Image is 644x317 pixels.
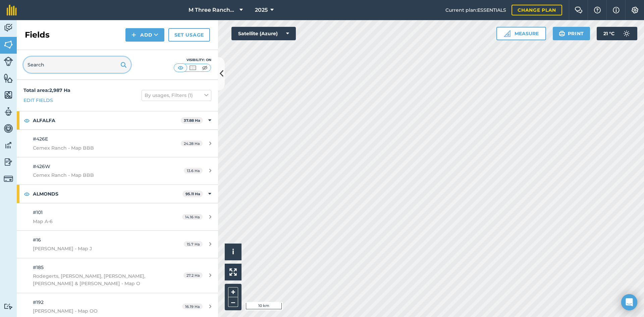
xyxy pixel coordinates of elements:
[24,190,30,198] img: svg+xml;base64,PHN2ZyB4bWxucz0iaHR0cDovL3d3dy53My5vcmcvMjAwMC9zdmciIHdpZHRoPSIxOCIgaGVpZ2h0PSIyNC...
[33,245,159,252] span: [PERSON_NAME] - Map J
[33,237,41,243] span: #16
[174,57,211,63] div: Visibility: On
[17,231,218,258] a: #16[PERSON_NAME] - Map J15.7 Ha
[33,307,159,315] span: [PERSON_NAME] - Map OO
[33,209,43,215] span: #101
[613,6,620,14] img: svg+xml;base64,PHN2ZyB4bWxucz0iaHR0cDovL3d3dy53My5vcmcvMjAwMC9zdmciIHdpZHRoPSIxNyIgaGVpZ2h0PSIxNy...
[184,241,203,247] span: 15.7 Ha
[33,136,48,142] span: #426E
[17,130,218,157] a: #426ECemex Ranch - Map BBB24.28 Ha
[17,111,218,129] div: ALFALFA37.88 Ha
[33,185,182,203] strong: ALMONDS
[33,111,181,129] strong: ALFALFA
[176,64,185,71] img: svg+xml;base64,PHN2ZyB4bWxucz0iaHR0cDovL3d3dy53My5vcmcvMjAwMC9zdmciIHdpZHRoPSI1MCIgaGVpZ2h0PSI0MC...
[181,141,203,146] span: 24.28 Ha
[621,294,637,310] div: Open Intercom Messenger
[4,90,13,100] img: svg+xml;base64,PHN2ZyB4bWxucz0iaHR0cDovL3d3dy53My5vcmcvMjAwMC9zdmciIHdpZHRoPSI1NiIgaGVpZ2h0PSI2MC...
[125,28,164,42] button: Add
[4,23,13,33] img: svg+xml;base64,PD94bWwgdmVyc2lvbj0iMS4wIiBlbmNvZGluZz0idXRmLTgiPz4KPCEtLSBHZW5lcmF0b3I6IEFkb2JlIE...
[24,116,30,124] img: svg+xml;base64,PHN2ZyB4bWxucz0iaHR0cDovL3d3dy53My5vcmcvMjAwMC9zdmciIHdpZHRoPSIxOCIgaGVpZ2h0PSIyNC...
[182,304,203,309] span: 16.19 Ha
[229,268,237,276] img: Four arrows, one pointing top left, one top right, one bottom right and the last bottom left
[184,118,200,123] strong: 37.88 Ha
[33,299,44,305] span: #192
[620,27,633,40] img: svg+xml;base64,PD94bWwgdmVyc2lvbj0iMS4wIiBlbmNvZGluZz0idXRmLTgiPz4KPCEtLSBHZW5lcmF0b3I6IEFkb2JlIE...
[33,171,159,179] span: Cemex Ranch - Map BBB
[17,258,218,293] a: #185Rodegerts, [PERSON_NAME], [PERSON_NAME], [PERSON_NAME] & [PERSON_NAME] - Map O27.2 Ha
[33,264,44,270] span: #185
[189,6,237,14] span: M Three Ranches LLC
[185,192,200,196] strong: 95.11 Ha
[7,5,17,15] img: fieldmargin Logo
[120,61,127,69] img: svg+xml;base64,PHN2ZyB4bWxucz0iaHR0cDovL3d3dy53My5vcmcvMjAwMC9zdmciIHdpZHRoPSIxOSIgaGVpZ2h0PSIyNC...
[4,123,13,134] img: svg+xml;base64,PD94bWwgdmVyc2lvbj0iMS4wIiBlbmNvZGluZz0idXRmLTgiPz4KPCEtLSBHZW5lcmF0b3I6IEFkb2JlIE...
[142,90,211,101] button: By usages, Filters (1)
[231,27,296,40] button: Satellite (Azure)
[232,248,234,256] span: i
[33,163,50,169] span: #426W
[255,6,268,14] span: 2025
[33,218,159,225] span: Map A-6
[4,40,13,50] img: svg+xml;base64,PHN2ZyB4bWxucz0iaHR0cDovL3d3dy53My5vcmcvMjAwMC9zdmciIHdpZHRoPSI1NiIgaGVpZ2h0PSI2MC...
[228,287,238,297] button: +
[23,57,131,73] input: Search
[4,303,13,310] img: svg+xml;base64,PD94bWwgdmVyc2lvbj0iMS4wIiBlbmNvZGluZz0idXRmLTgiPz4KPCEtLSBHZW5lcmF0b3I6IEFkb2JlIE...
[631,7,639,13] img: A cog icon
[445,6,506,14] span: Current plan : ESSENTIALS
[4,57,13,66] img: svg+xml;base64,PD94bWwgdmVyc2lvbj0iMS4wIiBlbmNvZGluZz0idXRmLTgiPz4KPCEtLSBHZW5lcmF0b3I6IEFkb2JlIE...
[504,30,511,37] img: Ruler icon
[4,73,13,83] img: svg+xml;base64,PHN2ZyB4bWxucz0iaHR0cDovL3d3dy53My5vcmcvMjAwMC9zdmciIHdpZHRoPSI1NiIgaGVpZ2h0PSI2MC...
[496,27,546,40] button: Measure
[23,97,53,104] a: Edit fields
[512,5,562,15] a: Change plan
[182,214,203,220] span: 14.16 Ha
[4,157,13,167] img: svg+xml;base64,PD94bWwgdmVyc2lvbj0iMS4wIiBlbmNvZGluZz0idXRmLTgiPz4KPCEtLSBHZW5lcmF0b3I6IEFkb2JlIE...
[184,168,203,173] span: 13.6 Ha
[23,87,70,93] strong: Total area : 2,987 Ha
[25,30,50,40] h2: Fields
[603,27,614,40] span: 21 ° C
[17,203,218,230] a: #101Map A-614.16 Ha
[559,30,565,38] img: svg+xml;base64,PHN2ZyB4bWxucz0iaHR0cDovL3d3dy53My5vcmcvMjAwMC9zdmciIHdpZHRoPSIxOSIgaGVpZ2h0PSIyNC...
[17,157,218,184] a: #426WCemex Ranch - Map BBB13.6 Ha
[4,140,13,150] img: svg+xml;base64,PD94bWwgdmVyc2lvbj0iMS4wIiBlbmNvZGluZz0idXRmLTgiPz4KPCEtLSBHZW5lcmF0b3I6IEFkb2JlIE...
[593,7,601,13] img: A question mark icon
[33,272,159,287] span: Rodegerts, [PERSON_NAME], [PERSON_NAME], [PERSON_NAME] & [PERSON_NAME] - Map O
[168,28,210,42] a: Set usage
[17,185,218,203] div: ALMONDS95.11 Ha
[4,174,13,183] img: svg+xml;base64,PD94bWwgdmVyc2lvbj0iMS4wIiBlbmNvZGluZz0idXRmLTgiPz4KPCEtLSBHZW5lcmF0b3I6IEFkb2JlIE...
[575,7,583,13] img: Two speech bubbles overlapping with the left bubble in the forefront
[225,244,241,260] button: i
[228,297,238,307] button: –
[183,272,203,278] span: 27.2 Ha
[597,27,637,40] button: 21 °C
[33,144,159,152] span: Cemex Ranch - Map BBB
[131,31,136,39] img: svg+xml;base64,PHN2ZyB4bWxucz0iaHR0cDovL3d3dy53My5vcmcvMjAwMC9zdmciIHdpZHRoPSIxNCIgaGVpZ2h0PSIyNC...
[4,107,13,117] img: svg+xml;base64,PD94bWwgdmVyc2lvbj0iMS4wIiBlbmNvZGluZz0idXRmLTgiPz4KPCEtLSBHZW5lcmF0b3I6IEFkb2JlIE...
[553,27,590,40] button: Print
[201,64,209,71] img: svg+xml;base64,PHN2ZyB4bWxucz0iaHR0cDovL3d3dy53My5vcmcvMjAwMC9zdmciIHdpZHRoPSI1MCIgaGVpZ2h0PSI0MC...
[189,64,197,71] img: svg+xml;base64,PHN2ZyB4bWxucz0iaHR0cDovL3d3dy53My5vcmcvMjAwMC9zdmciIHdpZHRoPSI1MCIgaGVpZ2h0PSI0MC...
